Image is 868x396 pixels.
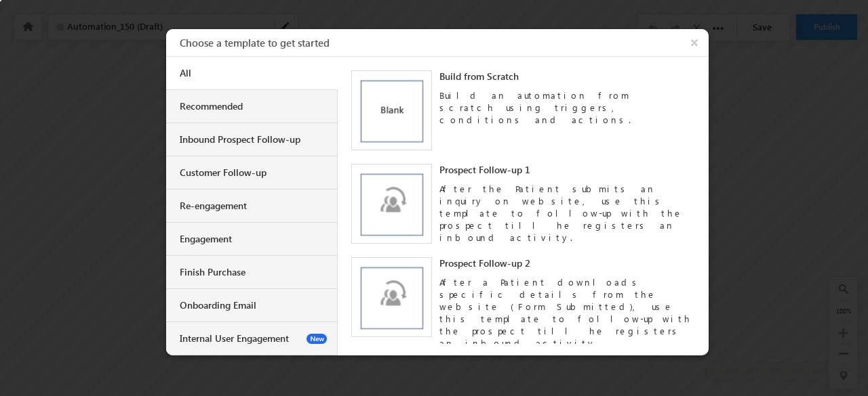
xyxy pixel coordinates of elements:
h3: Choose a template to get started [180,29,709,56]
button: × [684,29,709,56]
div: Recommended [180,100,327,112]
div: After the Patient submits an inquiry on website, use this template to follow-up with the prospect... [439,176,695,244]
img: prospect.png [351,257,432,338]
div: Re-engagement [180,200,327,212]
div: All [180,67,327,79]
div: Engagement [180,233,327,245]
div: Finish Purchase [180,266,327,278]
div: Inbound Prospect Follow-up [180,133,327,146]
div: Build from Scratch [439,70,695,83]
div: Build an automation from scratch using triggers, conditions and actions. [439,83,695,126]
div: Onboarding Email [180,299,327,311]
img: blank_template.png [351,70,432,151]
div: Internal User Engagement [180,332,327,345]
img: prospect.png [351,164,432,244]
div: Prospect Follow-up 2 [439,257,695,269]
div: After a Patient downloads specific details from the website (Form Submitted), use this template t... [439,269,695,349]
div: Prospect Follow-up 1 [439,164,695,176]
div: Customer Follow-up [180,167,327,179]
